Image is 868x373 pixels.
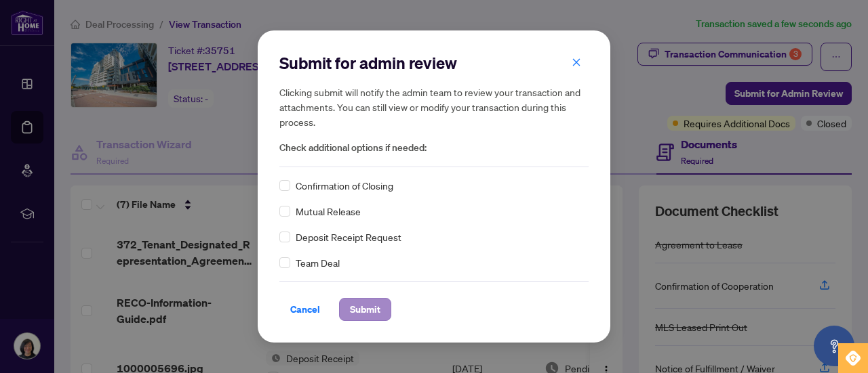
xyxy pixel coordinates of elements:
[279,52,589,74] h2: Submit for admin review
[279,85,589,129] h5: Clicking submit will notify the admin team to review your transaction and attachments. You can st...
[296,204,361,219] span: Mutual Release
[279,298,331,321] button: Cancel
[350,299,380,320] span: Submit
[814,326,854,366] button: Open asap
[296,255,340,270] span: Team Deal
[279,140,589,156] span: Check additional options if needed:
[572,58,581,67] span: close
[296,229,401,244] span: Deposit Receipt Request
[339,298,391,321] button: Submit
[296,178,393,193] span: Confirmation of Closing
[290,299,320,320] span: Cancel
